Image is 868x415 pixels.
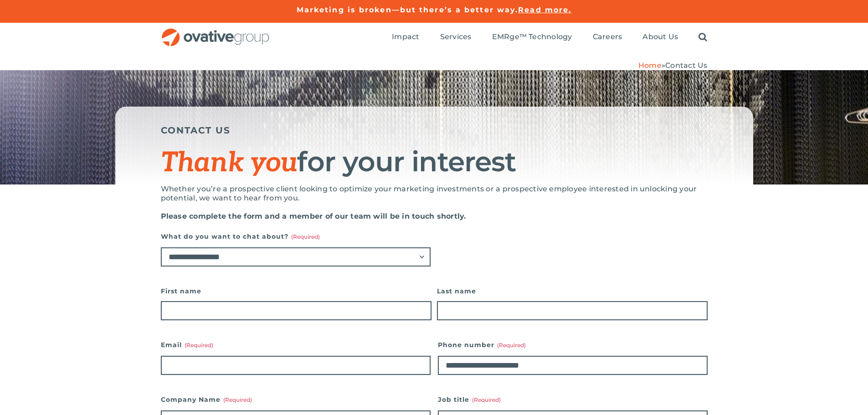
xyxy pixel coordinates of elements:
h1: for your interest [161,147,708,178]
a: Impact [392,32,419,42]
h5: CONTACT US [161,125,708,136]
a: Careers [593,32,622,42]
span: (Required) [497,342,526,348]
a: Services [440,32,472,42]
label: Job title [438,393,708,406]
span: Services [440,32,472,41]
a: OG_Full_horizontal_RGB [161,27,270,36]
label: What do you want to chat about? [161,230,431,243]
span: (Required) [185,342,213,348]
span: (Required) [223,396,252,403]
strong: Please complete the form and a member of our team will be in touch shortly. [161,212,466,220]
span: EMRge™ Technology [492,32,572,41]
span: (Required) [472,396,501,403]
span: Impact [392,32,419,41]
a: Marketing is broken—but there’s a better way. [297,5,519,14]
span: » [638,61,708,70]
nav: Menu [392,23,707,52]
label: Company Name [161,393,431,406]
a: Home [638,61,662,70]
a: EMRge™ Technology [492,32,572,42]
span: (Required) [291,233,320,240]
span: Thank you [161,147,298,179]
span: Careers [593,32,622,41]
label: First name [161,285,431,297]
a: About Us [642,32,678,42]
a: Search [699,32,707,42]
label: Phone number [438,338,708,351]
p: Whether you’re a prospective client looking to optimize your marketing investments or a prospecti... [161,184,708,203]
label: Email [161,338,431,351]
span: Contact Us [665,61,707,70]
label: Last name [437,285,708,297]
span: About Us [642,32,678,41]
a: Read more. [518,5,571,14]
